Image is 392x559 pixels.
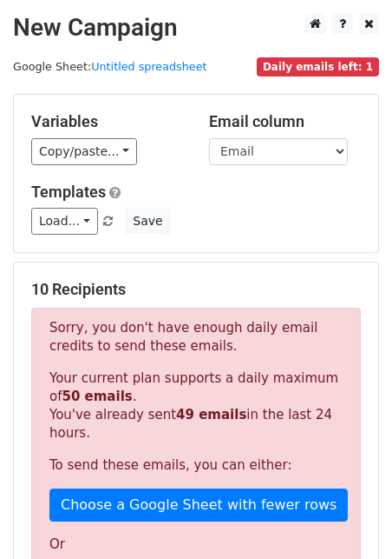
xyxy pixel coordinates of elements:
[49,536,343,554] p: Or
[49,319,343,356] p: Sorry, you don't have enough daily email credits to send these emails.
[125,208,170,235] button: Save
[305,476,392,559] iframe: Chat Widget
[49,489,348,522] a: Choose a Google Sheet with fewer rows
[91,60,206,73] a: Untitled spreadsheet
[31,208,98,235] a: Load...
[13,13,379,43] h2: New Campaign
[49,369,343,443] p: Your current plan supports a daily maximum of . You've already sent in the last 24 hours.
[31,183,106,201] a: Templates
[13,60,207,73] small: Google Sheet:
[31,138,137,165] a: Copy/paste...
[31,280,361,299] h5: 10 Recipients
[257,57,379,77] span: Daily emails left: 1
[62,389,132,404] strong: 50 emails
[31,112,183,131] h5: Variables
[209,112,361,131] h5: Email column
[257,60,379,73] a: Daily emails left: 1
[176,407,246,423] strong: 49 emails
[49,456,343,475] p: To send these emails, you can either:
